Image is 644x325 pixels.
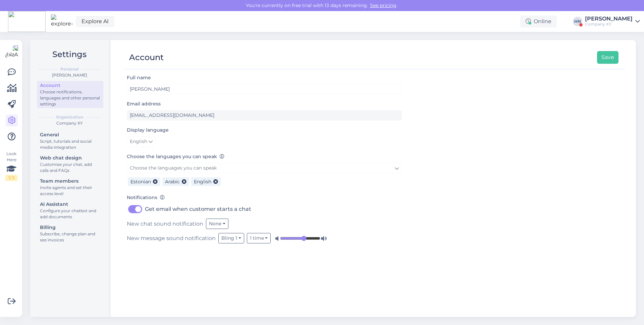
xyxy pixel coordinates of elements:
div: Billing [40,224,100,231]
div: General [40,131,100,138]
div: New chat sound notification [127,219,402,229]
div: New message sound notification [127,233,402,243]
div: HN [573,17,582,26]
b: Organization [56,114,83,120]
div: Customise your chat, add calls and FAQs [40,161,100,174]
div: [PERSON_NAME] [585,16,633,21]
div: Invite agents and set their access level [40,185,100,197]
label: Get email when customer starts a chat [145,204,251,215]
button: Save [597,51,619,64]
button: Bling 1 [218,233,244,243]
label: Choose the languages you can speak [127,153,224,160]
div: Subscribe, change plan and see invoices [40,231,100,243]
span: Arabic [165,179,180,185]
label: Email address [127,100,161,107]
b: Personal [60,66,79,72]
div: Team members [40,178,100,185]
a: [PERSON_NAME]Company XY [585,16,640,27]
button: None [206,219,228,229]
div: Configure your chatbot and add documents [40,208,100,220]
input: Enter name [127,84,402,94]
a: Team membersInvite agents and set their access level [37,177,103,198]
img: Askly Logo [5,45,18,58]
div: [PERSON_NAME] [36,72,103,78]
div: 1 / 3 [5,175,17,181]
a: AccountChoose notifications, languages and other personal settings [37,81,103,108]
label: Notifications [127,194,165,201]
input: Enter email [127,110,402,121]
span: Estonian [130,179,151,185]
div: Account [40,82,100,89]
span: English [130,138,147,145]
div: Online [520,15,557,28]
span: Choose the languages you can speak [130,165,217,171]
div: Company XY [585,21,633,27]
a: English [127,136,156,147]
label: Display language [127,127,169,134]
a: Explore AI [76,16,114,27]
div: Choose notifications, languages and other personal settings [40,89,100,107]
a: Web chat designCustomise your chat, add calls and FAQs [37,153,103,175]
img: explore-ai [51,14,73,29]
a: See pricing [368,2,398,8]
div: Account [129,51,164,64]
button: 1 time [247,233,271,243]
div: Script, tutorials and social media integration [40,138,100,150]
div: Look Here [5,151,17,181]
h2: Settings [36,48,103,61]
a: GeneralScript, tutorials and social media integration [37,130,103,151]
div: AI Assistant [40,201,100,208]
span: English [194,179,211,185]
a: BillingSubscribe, change plan and see invoices [37,223,103,244]
div: Web chat design [40,154,100,161]
a: Choose the languages you can speak [127,163,402,173]
a: AI AssistantConfigure your chatbot and add documents [37,200,103,221]
div: Company XY [36,120,103,126]
label: Full name [127,74,151,81]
